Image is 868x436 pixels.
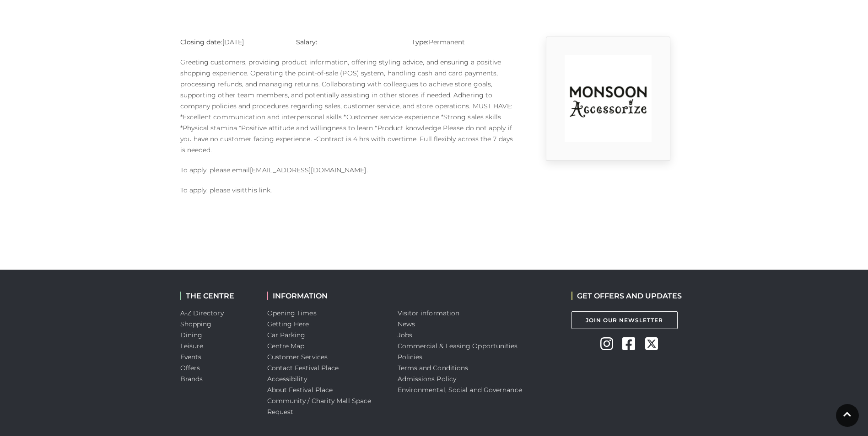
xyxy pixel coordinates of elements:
a: Terms and Conditions [398,364,469,372]
strong: Closing date: [180,38,222,46]
strong: Type: [412,38,428,46]
a: Accessibility [267,375,307,383]
a: Centre Map [267,342,305,350]
a: Opening Times [267,309,317,317]
a: Contact Festival Place [267,364,339,372]
p: Permanent [412,37,514,48]
p: [DATE] [180,37,282,48]
a: Admissions Policy [398,375,457,383]
a: Brands [180,375,203,383]
p: Greeting customers, providing product information, offering styling advice, and ensuring a positi... [180,57,514,155]
a: News [398,320,415,328]
h2: INFORMATION [267,292,384,300]
a: Shopping [180,320,212,328]
a: Offers [180,364,200,372]
a: this link [245,186,270,194]
img: rtuC_1630740947_no1Y.jpg [565,55,652,142]
a: Car Parking [267,331,306,339]
a: Visitor information [398,309,460,317]
a: Environmental, Social and Governance [398,386,522,394]
a: Customer Services [267,353,328,361]
a: Policies [398,353,423,361]
a: A-Z Directory [180,309,224,317]
a: Leisure [180,342,204,350]
a: Community / Charity Mall Space Request [267,397,372,416]
h2: THE CENTRE [180,292,253,300]
a: About Festival Place [267,386,333,394]
h2: GET OFFERS AND UPDATES [571,292,682,300]
a: Jobs [398,331,412,339]
a: Dining [180,331,203,339]
a: Events [180,353,202,361]
a: Getting Here [267,320,309,328]
p: To apply, please visit . [180,185,514,196]
a: [EMAIL_ADDRESS][DOMAIN_NAME] [250,166,366,174]
a: Commercial & Leasing Opportunities [398,342,518,350]
p: To apply, please email . [180,165,514,175]
a: Join Our Newsletter [571,311,678,329]
strong: Salary: [296,38,318,46]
